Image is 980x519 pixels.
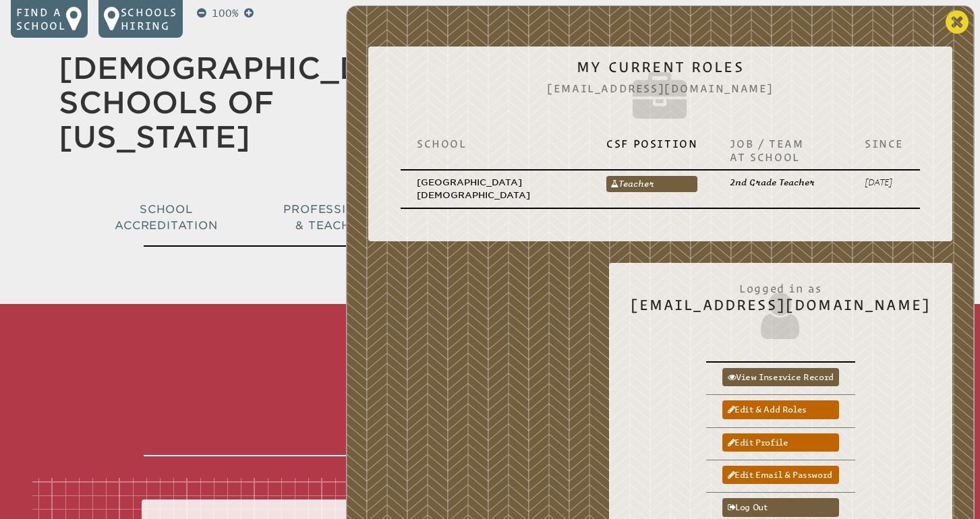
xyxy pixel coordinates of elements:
p: Find a school [16,5,66,32]
p: 2nd Grade Teacher [730,176,832,189]
a: Edit email & password [722,466,839,484]
p: 100% [209,5,241,22]
a: Teacher [606,176,697,192]
span: Professional Development & Teacher Certification [283,203,480,232]
span: School Accreditation [115,203,217,232]
a: View inservice record [722,368,839,386]
a: Edit profile [722,433,839,452]
h2: My Current Roles [390,59,931,126]
a: [DEMOGRAPHIC_DATA] Schools of [US_STATE] [59,51,441,154]
p: School [417,137,574,150]
span: Logged in as [631,275,931,297]
p: Job / Team at School [730,137,832,164]
h2: [EMAIL_ADDRESS][DOMAIN_NAME] [631,275,931,342]
a: Log out [722,498,839,516]
p: [GEOGRAPHIC_DATA][DEMOGRAPHIC_DATA] [417,176,574,202]
p: Schools Hiring [121,5,177,32]
a: Edit & add roles [722,400,839,419]
p: [DATE] [865,176,904,189]
p: CSF Position [606,137,697,150]
p: Since [865,137,904,150]
h1: Teacher Inservice Record [144,309,837,456]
